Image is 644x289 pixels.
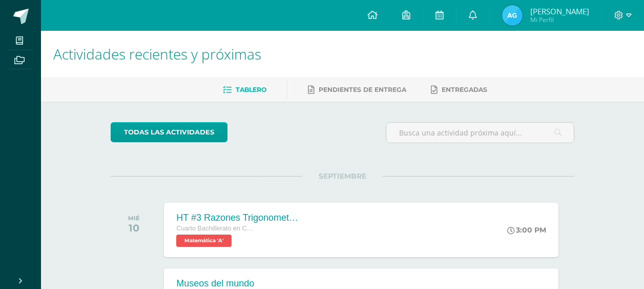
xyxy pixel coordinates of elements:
div: 10 [128,222,140,234]
span: SEPTIEMBRE [302,171,383,181]
span: Actividades recientes y próximas [53,44,261,64]
div: Museos del mundo [176,278,254,289]
div: HT #3 Razones Trigonometricas [176,213,299,223]
span: Matemática 'A' [176,235,232,247]
div: 3:00 PM [507,225,546,235]
div: MIÉ [128,215,140,222]
a: Entregadas [431,82,487,98]
span: Pendientes de entrega [319,86,406,93]
a: Pendientes de entrega [308,82,406,98]
span: Tablero [236,86,266,93]
span: Cuarto Bachillerato en CCLL con Orientación en Diseño Gráfico [176,225,253,232]
span: Mi Perfil [530,15,589,24]
span: Entregadas [442,86,487,93]
span: [PERSON_NAME] [530,6,589,16]
input: Busca una actividad próxima aquí... [386,123,574,143]
a: Tablero [223,82,266,98]
a: todas las Actividades [111,122,227,142]
img: 75b8d2c87f4892803531c9d27c8f00eb.png [502,5,523,26]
